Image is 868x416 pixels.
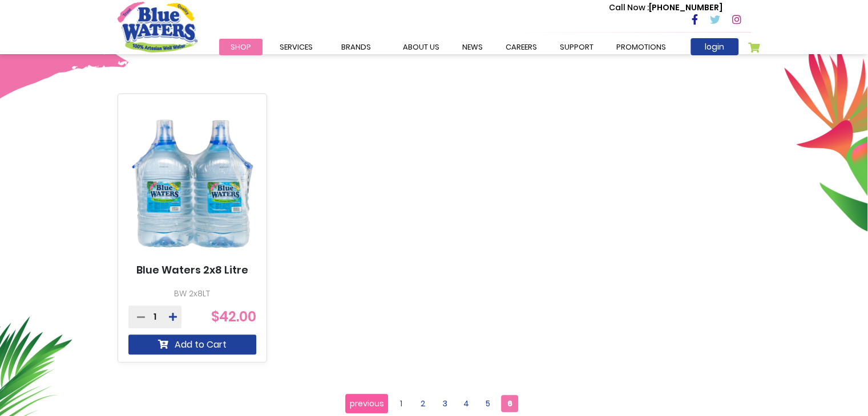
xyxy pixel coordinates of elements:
[128,288,257,300] p: BW 2x8LT
[436,395,453,412] a: 3
[501,395,518,412] span: 6
[609,2,722,14] p: [PHONE_NUMBER]
[118,2,197,52] a: store logo
[391,39,451,55] a: about us
[548,39,605,55] a: support
[479,395,496,412] a: 5
[350,395,384,412] span: previous
[345,394,388,413] a: previous
[414,395,431,412] a: 2
[609,2,649,13] span: Call Now :
[211,307,256,326] span: $42.00
[393,395,410,412] a: 1
[341,42,371,52] span: Brands
[128,335,257,354] button: Add to Cart
[231,42,251,52] span: Shop
[691,38,738,55] a: login
[136,264,248,276] a: Blue Waters 2x8 Litre
[280,42,313,52] span: Services
[451,39,494,55] a: News
[605,39,677,55] a: Promotions
[128,104,257,264] img: Blue Waters 2x8 Litre
[494,39,548,55] a: careers
[458,395,475,412] a: 4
